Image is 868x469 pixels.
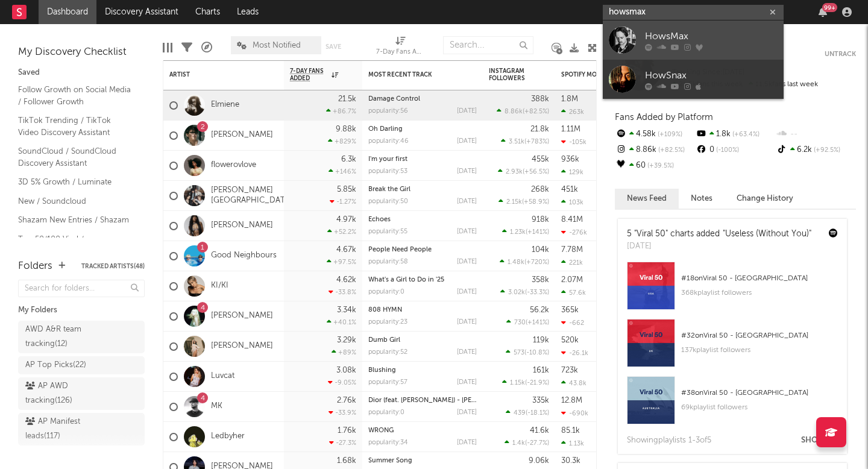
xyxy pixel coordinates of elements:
[368,367,477,374] div: Blushing
[801,436,841,444] button: Show All
[368,307,477,313] div: 808 HYMN
[329,439,356,447] div: -27.3 %
[368,259,408,265] div: popularity: 58
[368,289,404,295] div: popularity: 0
[25,323,110,351] div: AWD A&R team tracking ( 12 )
[514,410,526,417] span: 439
[211,371,234,382] a: Luvcat
[18,377,145,410] a: AP AWD tracking(126)
[337,457,356,465] div: 1.68k
[731,131,759,138] span: +63.4 %
[211,100,239,110] a: Elmiene
[25,415,110,444] div: AP Manifest leads ( 117 )
[527,319,547,326] span: +141 %
[695,127,775,142] div: 1.8k
[457,439,477,446] div: [DATE]
[18,175,133,189] a: 3D 5% Growth / Luminate
[327,318,356,326] div: +40.1 %
[532,216,549,224] div: 918k
[776,142,856,158] div: 6.2k
[527,440,547,447] span: -27.7 %
[253,42,301,49] span: Most Notified
[18,356,145,374] a: AP Top Picks(22)
[18,45,145,60] div: My Discovery Checklist
[368,126,477,133] div: Oh Darling
[561,276,583,284] div: 2.07M
[615,142,695,158] div: 8.86k
[812,147,840,154] span: +92.5 %
[514,319,526,326] span: 730
[336,125,356,133] div: 9.88k
[457,198,477,205] div: [DATE]
[501,137,549,145] div: ( )
[561,439,584,447] div: 1.13k
[561,95,578,103] div: 1.8M
[457,259,477,265] div: [DATE]
[327,258,356,266] div: +97.5 %
[211,432,245,442] a: Ledbyher
[530,125,549,133] div: 21.8k
[627,241,811,253] div: [DATE]
[368,228,407,235] div: popularity: 55
[327,228,356,236] div: +52.2 %
[457,409,477,416] div: [DATE]
[506,199,522,206] span: 2.15k
[18,114,133,139] a: TikTok Trending / TikTok Video Discovery Assistant
[368,247,477,253] div: People Need People
[509,139,524,145] span: 3.51k
[368,307,402,313] a: 808 HYMN
[211,281,228,291] a: KI/KI
[337,306,356,314] div: 3.34k
[368,96,420,102] a: Damage Control
[211,186,292,206] a: [PERSON_NAME][GEOGRAPHIC_DATA]
[646,163,674,169] span: +39.5 %
[368,379,407,386] div: popularity: 57
[681,286,838,300] div: 368k playlist followers
[561,457,580,465] div: 30.3k
[489,68,531,82] div: Instagram Followers
[336,216,356,224] div: 4.97k
[603,60,784,99] a: HowSnax
[457,289,477,295] div: [DATE]
[18,303,145,318] div: My Folders
[368,427,477,434] div: WRONG
[368,186,410,193] a: Break the Girl
[368,277,444,283] a: What's a Girl to Do in '25
[506,318,549,326] div: ( )
[376,45,424,60] div: 7-Day Fans Added (7-Day Fans Added)
[561,289,586,297] div: 57.6k
[181,30,192,65] div: Filters
[531,186,549,194] div: 268k
[825,48,856,60] button: Untrack
[561,228,587,236] div: -276k
[18,233,133,269] a: Top 50/100 Viral / Spotify/Apple Discovery Assistant
[533,367,549,374] div: 161k
[18,321,145,353] a: AWD A&R team tracking(12)
[505,439,549,447] div: ( )
[498,168,549,175] div: ( )
[443,36,533,54] input: Search...
[561,336,579,344] div: 520k
[645,29,778,43] div: HowsMax
[368,427,394,434] a: WRONG
[618,319,847,376] a: #32onViral 50 - [GEOGRAPHIC_DATA]137kplaylist followers
[368,138,409,145] div: popularity: 46
[502,379,549,386] div: ( )
[211,311,273,321] a: [PERSON_NAME]
[201,30,212,65] div: A&R Pipeline
[18,213,133,227] a: Shazam New Entries / Shazam
[561,186,578,194] div: 451k
[163,30,172,65] div: Edit Columns
[679,189,725,209] button: Notes
[368,108,408,115] div: popularity: 56
[368,247,432,253] a: People Need People
[532,276,549,284] div: 358k
[510,229,526,236] span: 1.23k
[457,319,477,326] div: [DATE]
[290,68,329,82] span: 7-Day Fans Added
[81,263,145,269] button: Tracked Artists(48)
[627,433,711,448] div: Showing playlist s 1- 3 of 5
[368,319,407,326] div: popularity: 23
[532,397,549,404] div: 335k
[627,228,811,241] div: 5 "Viral 50" charts added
